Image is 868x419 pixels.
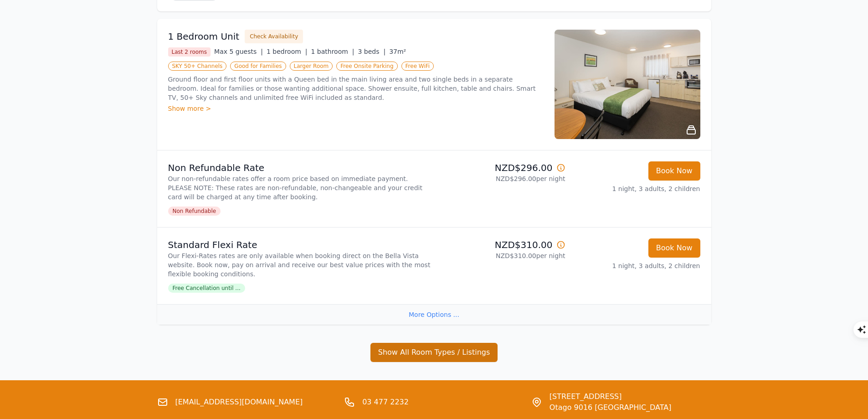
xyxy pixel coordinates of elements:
a: 03 477 2232 [362,397,409,408]
span: Free Cancellation until ... [168,284,245,293]
span: Otago 9016 [GEOGRAPHIC_DATA] [550,402,672,413]
div: More Options ... [157,304,711,325]
span: Max 5 guests | [214,48,263,55]
p: Standard Flexi Rate [168,238,431,251]
p: NZD$310.00 [438,238,565,251]
button: Book Now [648,161,700,181]
span: 1 bathroom | [311,48,354,55]
p: Our non-refundable rates offer a room price based on immediate payment. PLEASE NOTE: These rates ... [168,174,431,202]
p: 1 night, 3 adults, 2 children [573,261,700,270]
span: Last 2 rooms [168,47,211,57]
button: Book Now [648,238,700,258]
div: Show more > [168,104,544,113]
a: [EMAIL_ADDRESS][DOMAIN_NAME] [175,397,303,408]
span: SKY 50+ Channels [168,62,227,71]
button: Show All Room Types / Listings [370,343,498,362]
p: NZD$296.00 per night [438,174,565,183]
p: NZD$310.00 per night [438,251,565,260]
span: Good for Families [230,62,286,71]
p: Non Refundable Rate [168,161,431,174]
p: NZD$296.00 [438,161,565,174]
span: Larger Room [290,62,333,71]
p: 1 night, 3 adults, 2 children [573,184,700,193]
span: Non Refundable [168,207,221,216]
h3: 1 Bedroom Unit [168,30,240,43]
p: Ground floor and first floor units with a Queen bed in the main living area and two single beds i... [168,75,544,102]
span: 3 beds | [358,48,386,55]
span: Free WiFi [401,62,434,71]
p: Our Flexi-Rates rates are only available when booking direct on the Bella Vista website. Book now... [168,251,431,279]
span: 1 bedroom | [267,48,308,55]
span: [STREET_ADDRESS] [550,391,672,402]
button: Check Availability [245,30,303,43]
span: 37m² [389,48,406,55]
span: Free Onsite Parking [336,62,397,71]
